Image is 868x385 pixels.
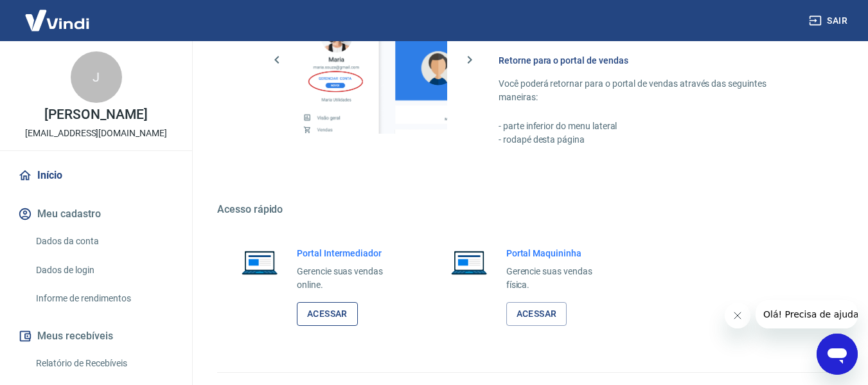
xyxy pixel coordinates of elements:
[217,203,837,216] h5: Acesso rápido
[506,302,567,326] a: Acessar
[15,200,177,228] button: Meu cadastro
[506,247,613,260] h6: Portal Maquininha
[31,285,177,312] a: Informe de rendimentos
[297,265,403,292] p: Gerencie suas vendas online.
[817,334,858,375] iframe: Botão para abrir a janela de mensagens
[44,108,147,121] p: [PERSON_NAME]
[31,350,177,377] a: Relatório de Recebíveis
[233,247,287,278] img: Imagem de um notebook aberto
[8,9,108,19] span: Olá! Precisa de ajuda?
[725,303,750,328] iframe: Fechar mensagem
[25,127,167,140] p: [EMAIL_ADDRESS][DOMAIN_NAME]
[506,265,613,292] p: Gerencie suas vendas física.
[297,247,403,260] h6: Portal Intermediador
[806,9,853,33] button: Sair
[499,54,806,67] h6: Retorne para o portal de vendas
[499,77,806,104] p: Você poderá retornar para o portal de vendas através das seguintes maneiras:
[499,133,806,147] p: - rodapé desta página
[71,51,122,103] div: J
[442,247,496,278] img: Imagem de um notebook aberto
[31,257,177,283] a: Dados de login
[31,228,177,255] a: Dados da conta
[297,302,358,326] a: Acessar
[756,300,858,328] iframe: Mensagem da empresa
[499,120,806,133] p: - parte inferior do menu lateral
[15,161,177,190] a: Início
[15,322,177,350] button: Meus recebíveis
[15,1,99,40] img: Vindi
